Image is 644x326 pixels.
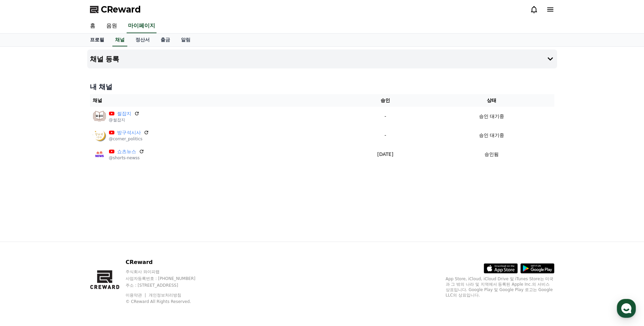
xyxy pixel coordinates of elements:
p: @shorts-newss [109,155,144,161]
p: 사업자등록번호 : [PHONE_NUMBER] [126,276,208,281]
p: [DATE] [344,151,426,158]
img: 썰잡지 [93,109,106,123]
p: App Store, iCloud, iCloud Drive 및 iTunes Store는 미국과 그 밖의 나라 및 지역에서 등록된 Apple Inc.의 서비스 상표입니다. Goo... [446,276,554,298]
a: 이용약관 [126,293,147,298]
a: 프로필 [85,34,110,46]
a: 알림 [176,34,196,46]
a: 마이페이지 [127,19,157,33]
p: 승인 대기중 [479,113,504,120]
span: 설정 [105,225,113,230]
p: CReward [126,258,208,266]
a: 설정 [88,215,130,232]
a: 대화 [45,215,88,232]
p: 주식회사 와이피랩 [126,269,208,274]
th: 승인 [342,94,429,107]
p: 승인됨 [484,151,499,158]
img: 쇼츠뉴스 [93,147,106,161]
span: 홈 [21,225,25,230]
a: CReward [90,4,141,15]
a: 음원 [101,19,123,33]
p: © CReward All Rights Reserved. [126,299,208,304]
a: 홈 [2,215,45,232]
a: 개인정보처리방침 [149,293,181,298]
h4: 내 채널 [90,82,554,91]
p: - [344,113,426,120]
a: 채널 [112,34,127,46]
button: 채널 등록 [87,49,557,68]
th: 상태 [429,94,554,107]
a: 정산서 [130,34,155,46]
p: 승인 대기중 [479,132,504,139]
p: - [344,132,426,139]
th: 채널 [90,94,342,107]
span: CReward [101,4,141,15]
img: 방구석시사 [93,128,106,142]
span: 대화 [62,225,70,231]
p: @썰잡지 [109,117,140,123]
p: @corner_politics [109,136,149,142]
a: 출금 [155,34,176,46]
a: 썰잡지 [117,110,131,117]
a: 방구석시사 [117,129,141,136]
h4: 채널 등록 [90,55,119,63]
a: 쇼츠뉴스 [117,148,136,155]
p: 주소 : [STREET_ADDRESS] [126,283,208,288]
a: 홈 [85,19,101,33]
